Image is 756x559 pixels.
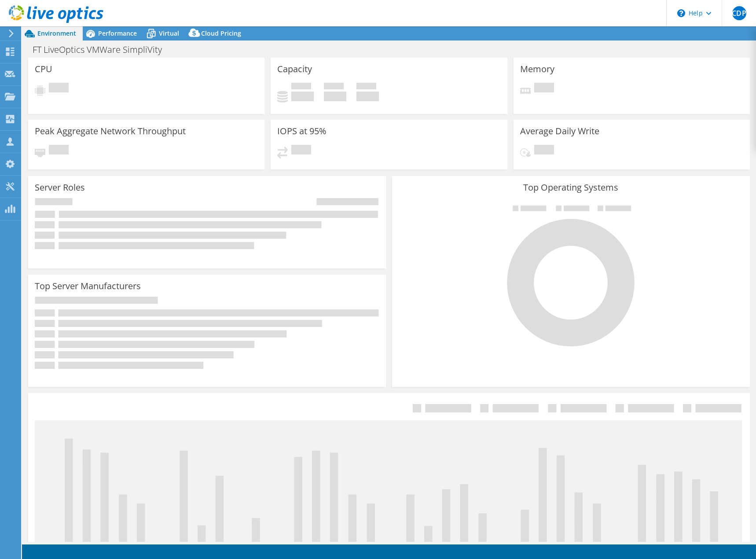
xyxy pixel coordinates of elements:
h4: 0 GiB [324,92,346,101]
span: Pending [534,145,554,157]
span: CDP [732,6,746,20]
span: Environment [37,29,76,37]
span: Virtual [159,29,179,37]
h3: Server Roles [35,183,85,192]
span: Cloud Pricing [201,29,241,37]
h3: Capacity [277,64,312,74]
h1: FT LiveOptics VMWare SimpliVity [29,45,176,55]
h3: Memory [520,64,554,74]
h3: Top Server Manufacturers [35,281,141,291]
span: Pending [49,83,69,95]
span: Pending [49,145,69,157]
h3: CPU [35,64,52,74]
h3: IOPS at 95% [277,126,327,136]
span: Used [291,83,311,92]
h4: 0 GiB [291,92,314,101]
span: Performance [98,29,137,37]
h4: 0 GiB [356,92,379,101]
h3: Top Operating Systems [399,183,743,192]
svg: \n [677,9,685,17]
span: Pending [291,145,311,157]
h3: Average Daily Write [520,126,599,136]
span: Total [356,83,376,92]
span: Pending [534,83,554,95]
span: Free [324,83,344,92]
h3: Peak Aggregate Network Throughput [35,126,186,136]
